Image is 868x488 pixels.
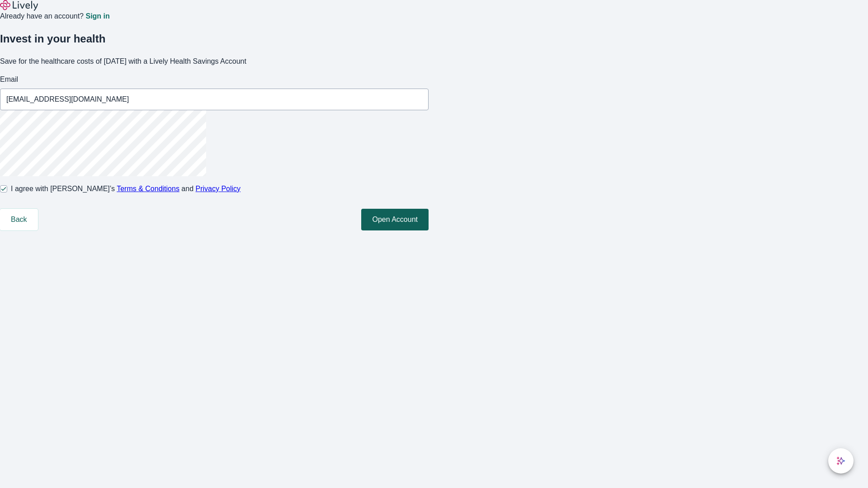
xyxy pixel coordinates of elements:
button: Open Account [361,209,429,230]
svg: Lively AI Assistant [836,456,845,465]
a: Sign in [85,13,109,20]
button: chat [828,448,854,474]
a: Privacy Policy [196,185,241,192]
span: I agree with [PERSON_NAME]’s and [11,183,241,194]
a: Terms & Conditions [117,185,179,192]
